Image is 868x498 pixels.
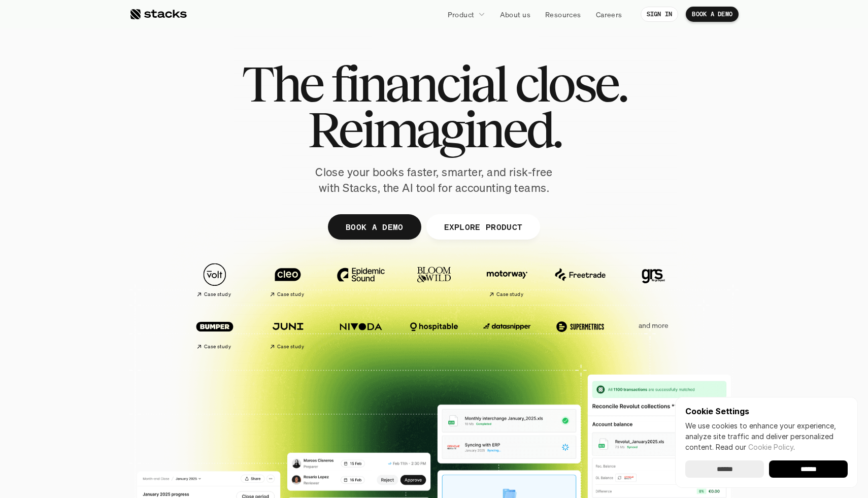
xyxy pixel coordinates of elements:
[596,9,622,20] p: Careers
[685,407,848,415] p: Cookie Settings
[242,61,322,107] span: The
[426,214,540,240] a: EXPLORE PRODUCT
[277,344,304,350] h2: Case study
[647,11,673,18] p: SIGN IN
[590,5,628,23] a: Careers
[622,321,685,330] p: and more
[331,61,506,107] span: financial
[308,107,561,152] span: Reimagined.
[515,61,626,107] span: close.
[716,443,795,451] span: Read our .
[448,9,475,20] p: Product
[496,291,523,297] h2: Case study
[494,5,537,23] a: About us
[685,420,848,452] p: We use cookies to enhance your experience, analyze site traffic and deliver personalized content.
[204,291,231,297] h2: Case study
[256,310,319,354] a: Case study
[545,9,581,20] p: Resources
[500,9,530,20] p: About us
[307,164,561,196] p: Close your books faster, smarter, and risk-free with Stacks, the AI tool for accounting teams.
[346,219,404,234] p: BOOK A DEMO
[539,5,587,23] a: Resources
[748,443,793,451] a: Cookie Policy
[692,11,732,18] p: BOOK A DEMO
[277,291,304,297] h2: Case study
[183,310,246,354] a: Case study
[476,258,539,302] a: Case study
[328,214,421,240] a: BOOK A DEMO
[183,258,246,302] a: Case study
[444,219,522,234] p: EXPLORE PRODUCT
[204,344,231,350] h2: Case study
[256,258,319,302] a: Case study
[641,7,679,22] a: SIGN IN
[686,7,739,22] a: BOOK A DEMO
